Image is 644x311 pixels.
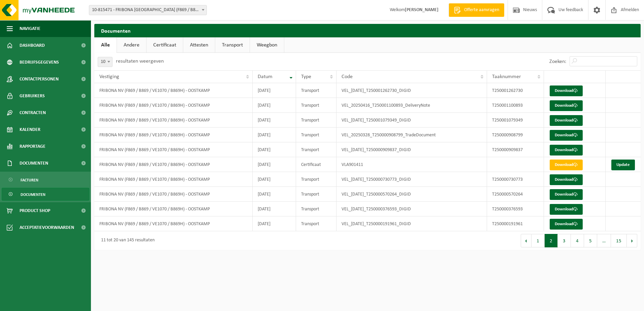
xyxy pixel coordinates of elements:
a: Offerte aanvragen [449,3,504,17]
a: Download [550,130,583,141]
span: Type [301,74,311,79]
span: 10-815471 - FRIBONA NV (F869 / B869 / VE1070 / B869H) - OOSTKAMP [89,5,206,15]
td: Transport [296,202,336,216]
span: Contactpersonen [20,71,59,88]
td: Transport [296,128,336,142]
strong: [PERSON_NAME] [405,7,439,12]
td: [DATE] [253,113,296,128]
span: Navigatie [20,20,40,37]
td: T250000376593 [487,202,544,216]
label: resultaten weergeven [116,59,164,64]
td: Transport [296,172,336,187]
td: VEL_[DATE]_T250000570264_DIGID [336,187,487,202]
td: VEL_[DATE]_T250000909837_DIGID [336,142,487,157]
td: T250000570264 [487,187,544,202]
span: Rapportage [20,138,45,155]
button: 3 [558,234,571,247]
td: T250000730773 [487,172,544,187]
td: FRIBONA NV (F869 / B869 / VE1070 / B869H) - OOSTKAMP [94,98,253,113]
td: FRIBONA NV (F869 / B869 / VE1070 / B869H) - OOSTKAMP [94,83,253,98]
a: Alle [94,37,117,53]
span: Contracten [20,104,46,121]
td: FRIBONA NV (F869 / B869 / VE1070 / B869H) - OOSTKAMP [94,128,253,142]
td: VLA901411 [336,157,487,172]
td: VEL_[DATE]_T250000191961_DIGID [336,216,487,231]
a: Download [550,174,583,185]
td: T250001262730 [487,83,544,98]
td: Transport [296,98,336,113]
span: Taaknummer [492,74,521,79]
td: [DATE] [253,128,296,142]
span: Gebruikers [20,88,45,104]
td: [DATE] [253,216,296,231]
td: FRIBONA NV (F869 / B869 / VE1070 / B869H) - OOSTKAMP [94,187,253,202]
span: Facturen [21,174,38,186]
td: Transport [296,83,336,98]
td: [DATE] [253,98,296,113]
a: Download [550,115,583,126]
h2: Documenten [94,24,641,37]
td: FRIBONA NV (F869 / B869 / VE1070 / B869H) - OOSTKAMP [94,216,253,231]
span: Code [342,74,353,79]
td: Transport [296,187,336,202]
td: T250000908799 [487,128,544,142]
td: T250001079349 [487,113,544,128]
span: Documenten [20,155,48,172]
td: VEL_20250416_T250001100893_DeliveryNote [336,98,487,113]
button: 2 [545,234,558,247]
span: Kalender [20,121,40,138]
td: [DATE] [253,142,296,157]
td: T250001100893 [487,98,544,113]
td: [DATE] [253,202,296,216]
a: Andere [117,37,146,53]
div: 11 tot 20 van 145 resultaten [98,235,155,247]
td: FRIBONA NV (F869 / B869 / VE1070 / B869H) - OOSTKAMP [94,172,253,187]
button: Previous [521,234,532,247]
a: Download [550,100,583,111]
a: Weegbon [250,37,284,53]
a: Transport [215,37,250,53]
td: T250000191961 [487,216,544,231]
td: [DATE] [253,187,296,202]
span: Bedrijfsgegevens [20,54,59,71]
span: Product Shop [20,202,50,219]
button: Next [627,234,637,247]
td: Transport [296,142,336,157]
td: Transport [296,216,336,231]
button: 5 [584,234,597,247]
span: Documenten [21,188,45,201]
a: Download [550,145,583,155]
td: FRIBONA NV (F869 / B869 / VE1070 / B869H) - OOSTKAMP [94,142,253,157]
td: VEL_[DATE]_T250001079349_DIGID [336,113,487,128]
a: Download [550,189,583,200]
td: VEL_[DATE]_T250000730773_DIGID [336,172,487,187]
a: Download [550,219,583,230]
label: Zoeken: [549,59,566,64]
span: Dashboard [20,37,45,54]
a: Attesten [183,37,215,53]
td: [DATE] [253,83,296,98]
a: Certificaat [147,37,183,53]
button: 15 [611,234,627,247]
span: Acceptatievoorwaarden [20,219,74,236]
td: VEL_[DATE]_T250001262730_DIGID [336,83,487,98]
td: T250000909837 [487,142,544,157]
span: 10 [98,57,112,67]
a: Download [550,160,583,170]
a: Facturen [2,173,89,186]
td: FRIBONA NV (F869 / B869 / VE1070 / B869H) - OOSTKAMP [94,202,253,216]
a: Download [550,204,583,215]
button: 1 [532,234,545,247]
td: [DATE] [253,172,296,187]
span: … [597,234,611,247]
span: 10-815471 - FRIBONA NV (F869 / B869 / VE1070 / B869H) - OOSTKAMP [89,5,207,15]
td: VEL_20250328_T250000908799_TradeDocument [336,128,487,142]
button: 4 [571,234,584,247]
span: 10 [98,57,112,67]
td: VEL_[DATE]_T250000376593_DIGID [336,202,487,216]
td: FRIBONA NV (F869 / B869 / VE1070 / B869H) - OOSTKAMP [94,157,253,172]
span: Offerte aanvragen [462,7,501,13]
span: Datum [258,74,272,79]
a: Update [611,160,635,170]
td: [DATE] [253,157,296,172]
